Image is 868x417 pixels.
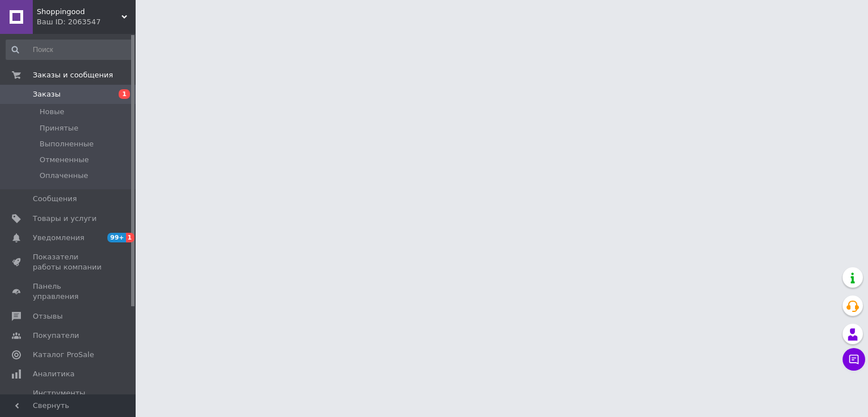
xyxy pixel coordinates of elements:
span: Сообщения [33,194,77,204]
span: Аналитика [33,369,75,379]
span: 99+ [107,233,126,242]
span: Показатели работы компании [33,252,105,272]
button: Чат с покупателем [843,348,865,371]
span: Уведомления [33,233,84,243]
span: Отмененные [40,155,89,165]
span: 1 [119,89,130,99]
span: Заказы и сообщения [33,70,113,80]
input: Поиск [6,40,133,60]
span: Товары и услуги [33,214,97,224]
span: Оплаченные [40,171,88,181]
span: Заказы [33,89,60,99]
span: Покупатели [33,331,79,341]
span: 1 [126,233,135,242]
span: Выполненные [40,139,94,149]
span: Отзывы [33,311,63,322]
div: Ваш ID: 2063547 [37,17,136,27]
span: Shoppingood [37,7,121,17]
span: Инструменты вебмастера и SEO [33,388,105,409]
span: Панель управления [33,281,105,302]
span: Принятые [40,123,79,133]
span: Каталог ProSale [33,350,94,360]
span: Новые [40,107,64,117]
